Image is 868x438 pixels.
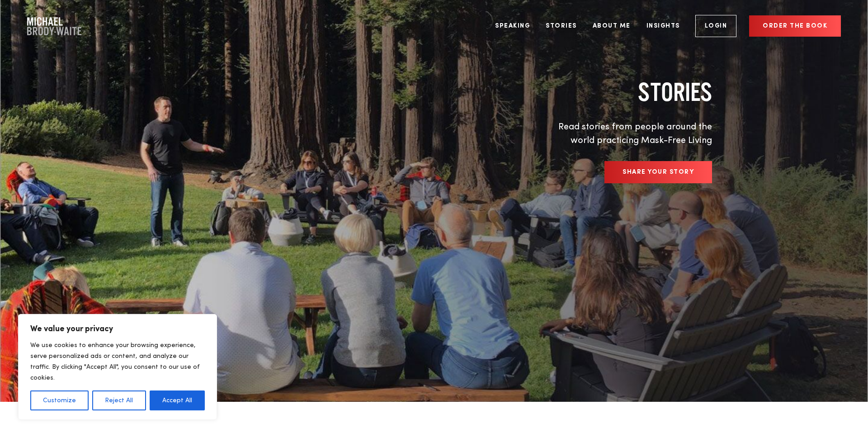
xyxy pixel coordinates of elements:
a: Order the book [749,15,841,37]
a: SHARE YOUR STORY [604,161,712,183]
button: Reject All [92,390,146,410]
button: Accept All [150,390,205,410]
button: Customize [30,390,89,410]
a: About Me [586,9,637,43]
div: We value your privacy [18,314,217,420]
a: Insights [640,9,687,43]
p: Read stories from people around the world practicing Mask-Free Living [391,120,712,148]
p: We use cookies to enhance your browsing experience, serve personalized ads or content, and analyz... [30,340,205,383]
a: Stories [539,9,584,43]
p: We value your privacy [30,324,205,334]
a: Speaking [488,9,537,43]
a: Login [695,15,737,37]
a: Company Logo Company Logo [27,17,81,35]
h1: STORIES [391,77,712,107]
